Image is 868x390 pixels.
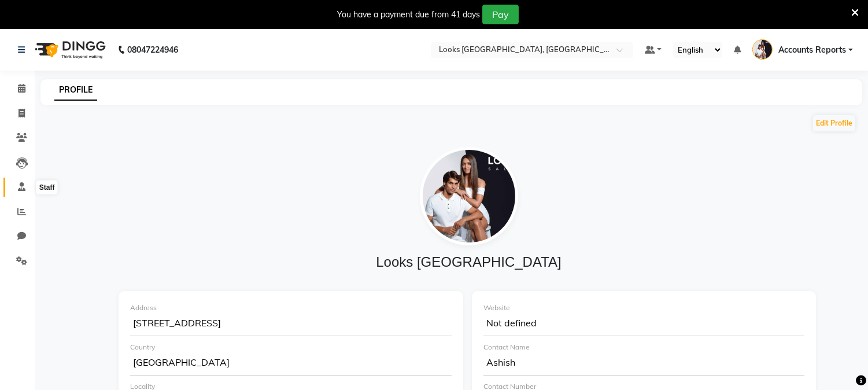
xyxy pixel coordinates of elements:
div: [GEOGRAPHIC_DATA] [130,352,452,376]
div: Contact Name [483,342,805,352]
div: Ashish [483,352,805,376]
b: 08047224946 [127,34,178,66]
a: PROFILE [54,80,97,101]
span: Accounts Reports [778,44,846,56]
h4: Looks [GEOGRAPHIC_DATA] [119,254,818,271]
img: file_1756798370477.jpg [420,147,518,245]
img: Accounts Reports [752,39,773,60]
div: Website [483,303,805,313]
button: Pay [482,5,519,24]
div: Not defined [483,313,805,336]
img: logo [29,34,109,66]
div: You have a payment due from 41 days [337,9,480,21]
button: Edit Profile [813,115,855,131]
div: Address [130,303,452,313]
div: Country [130,342,452,352]
div: Staff [36,181,58,194]
div: [STREET_ADDRESS] [130,313,452,336]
